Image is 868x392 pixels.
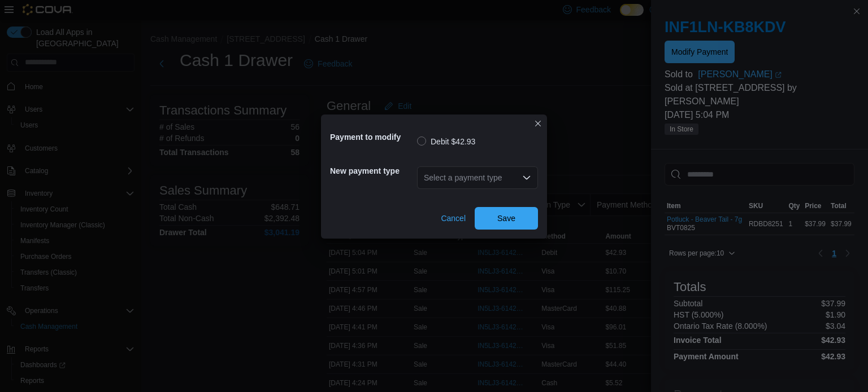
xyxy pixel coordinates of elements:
[330,126,415,148] h5: Payment to modify
[417,135,475,148] label: Debit $42.93
[330,160,415,182] h5: New payment type
[531,117,545,130] button: Closes this modal window
[436,207,470,230] button: Cancel
[497,213,515,224] span: Save
[522,173,531,182] button: Open list of options
[475,207,538,230] button: Save
[441,213,466,224] span: Cancel
[424,171,425,184] input: Accessible screen reader label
